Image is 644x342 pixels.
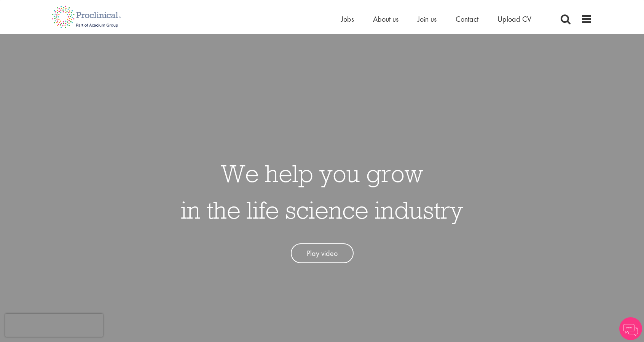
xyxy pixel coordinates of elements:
[456,14,478,24] a: Contact
[291,243,354,264] a: Play video
[497,14,531,24] a: Upload CV
[619,317,642,340] img: Chatbot
[418,14,437,24] a: Join us
[181,155,463,228] h1: We help you grow in the life science industry
[341,14,354,24] a: Jobs
[373,14,399,24] a: About us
